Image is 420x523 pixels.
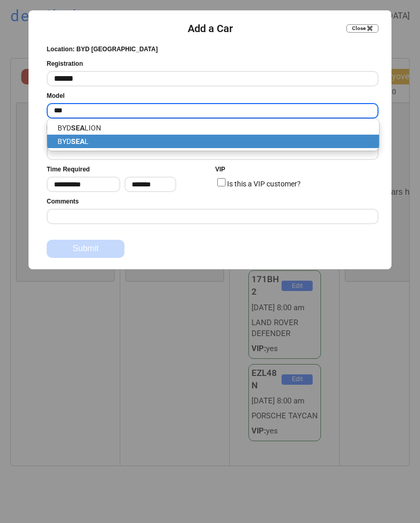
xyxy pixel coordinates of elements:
p: BYD L [47,135,379,148]
div: Model [47,92,65,100]
strong: SEA [71,124,85,132]
div: Location: BYD [GEOGRAPHIC_DATA] [47,45,158,54]
p: BYD LION [47,121,379,135]
div: VIP [215,165,225,174]
div: Registration [47,60,83,68]
strong: SEA [71,137,85,146]
button: Close ✖️ [346,24,379,33]
button: Submit [47,240,124,258]
div: Time Required [47,165,90,174]
div: Add a Car [188,21,233,36]
div: Comments [47,197,79,206]
label: Is this a VIP customer? [227,180,301,188]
